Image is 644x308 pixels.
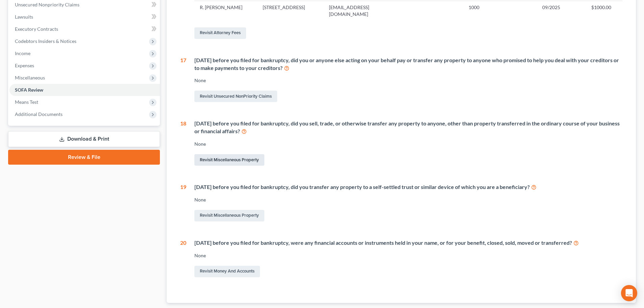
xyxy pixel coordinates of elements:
[194,1,257,21] td: R. [PERSON_NAME]
[463,1,536,21] td: 1000
[180,120,186,167] div: 18
[586,1,622,21] td: $1000.00
[9,23,160,35] a: Executory Contracts
[194,239,622,247] div: [DATE] before you filed for bankruptcy, were any financial accounts or instruments held in your n...
[194,252,622,259] div: None
[8,131,160,147] a: Download & Print
[15,99,38,105] span: Means Test
[9,84,160,96] a: SOFA Review
[15,87,43,93] span: SOFA Review
[194,210,264,221] a: Revisit Miscellaneous Property
[9,11,160,23] a: Lawsuits
[194,27,246,39] a: Revisit Attorney Fees
[194,56,622,72] div: [DATE] before you filed for bankruptcy, did you or anyone else acting on your behalf pay or trans...
[15,111,63,117] span: Additional Documents
[194,91,277,102] a: Revisit Unsecured NonPriority Claims
[194,120,622,135] div: [DATE] before you filed for bankruptcy, did you sell, trade, or otherwise transfer any property t...
[180,239,186,279] div: 20
[15,50,30,56] span: Income
[15,14,33,20] span: Lawsuits
[194,154,264,166] a: Revisit Miscellaneous Property
[324,1,404,21] td: [EMAIL_ADDRESS][DOMAIN_NAME]
[15,2,79,7] span: Unsecured Nonpriority Claims
[257,1,324,21] td: [STREET_ADDRESS]
[15,38,76,44] span: Codebtors Insiders & Notices
[15,63,34,68] span: Expenses
[537,1,586,21] td: 09/2025
[194,183,622,191] div: [DATE] before you filed for bankruptcy, did you transfer any property to a self-settled trust or ...
[180,183,186,223] div: 19
[194,77,622,84] div: None
[15,26,58,32] span: Executory Contracts
[15,75,45,80] span: Miscellaneous
[194,141,622,147] div: None
[180,56,186,104] div: 17
[194,266,260,277] a: Revisit Money and Accounts
[8,150,160,165] a: Review & File
[194,196,622,203] div: None
[621,285,637,301] div: Open Intercom Messenger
